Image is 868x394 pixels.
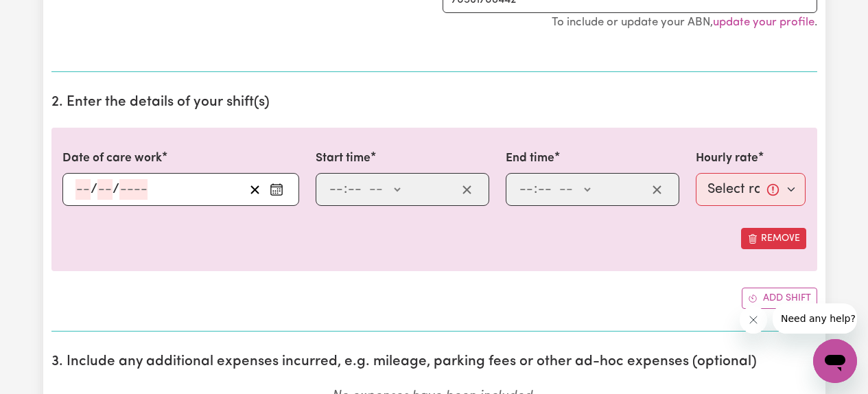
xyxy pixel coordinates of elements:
[316,150,371,167] label: Start time
[113,182,119,197] span: /
[329,179,344,200] input: --
[51,94,817,111] h2: 2. Enter the details of your shift(s)
[519,179,534,200] input: --
[552,16,817,28] small: To include or update your ABN, .
[534,182,537,197] span: :
[713,16,814,28] a: update your profile
[97,179,113,200] input: --
[506,150,554,167] label: End time
[62,150,162,167] label: Date of care work
[244,179,266,200] button: Clear date
[773,303,857,334] iframe: Message from company
[347,179,362,200] input: --
[91,182,97,197] span: /
[344,182,347,197] span: :
[740,306,767,334] iframe: Close message
[813,339,857,383] iframe: Button to launch messaging window
[51,354,817,371] h2: 3. Include any additional expenses incurred, e.g. mileage, parking fees or other ad-hoc expenses ...
[696,150,758,167] label: Hourly rate
[75,179,91,200] input: --
[266,179,288,200] button: Enter the date of care work
[742,288,817,309] button: Add another shift
[741,228,806,249] button: Remove this shift
[119,179,148,200] input: ----
[537,179,552,200] input: --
